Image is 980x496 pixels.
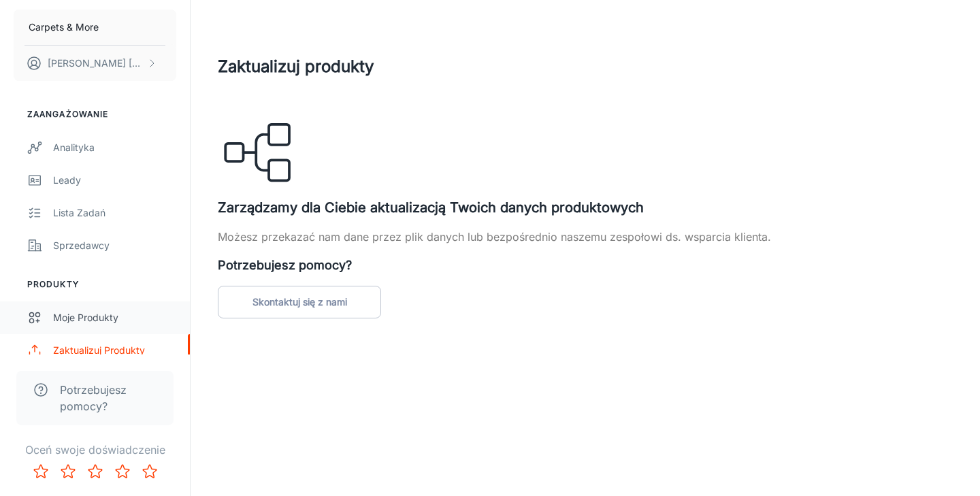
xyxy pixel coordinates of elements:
button: Carpets & More [14,10,176,45]
h4: Zaktualizuj produkty [218,54,953,79]
h6: Potrzebujesz pomocy? [218,256,953,275]
p: Możesz przekazać nam dane przez plik danych lub bezpośrednio naszemu zespołowi ds. wsparcia klienta. [218,229,953,245]
a: Skontaktuj się z nami [218,286,381,318]
div: Sprzedawcy [53,238,176,253]
button: [PERSON_NAME] [PERSON_NAME] [14,46,176,81]
div: Lista zadań [53,205,176,220]
div: Leady [53,173,176,188]
h5: Zarządzamy dla Ciebie aktualizacją Twoich danych produktowych [218,197,953,218]
div: Analityka [53,140,176,155]
p: Carpets & More [29,20,99,35]
div: Zaktualizuj produkty [53,343,176,358]
p: [PERSON_NAME] [PERSON_NAME] [48,56,144,71]
div: Moje produkty [53,310,176,325]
